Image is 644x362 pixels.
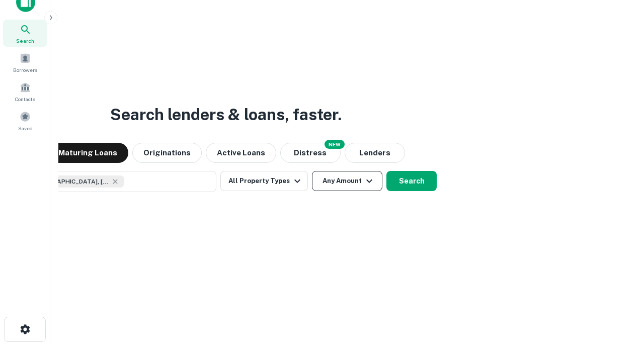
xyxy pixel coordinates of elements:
button: Search [386,171,437,191]
span: Search [16,37,34,45]
a: Borrowers [3,49,47,76]
a: Saved [3,107,47,134]
button: Originations [132,143,202,163]
button: Maturing Loans [47,143,128,163]
a: Contacts [3,78,47,105]
span: [GEOGRAPHIC_DATA], [GEOGRAPHIC_DATA], [GEOGRAPHIC_DATA] [34,177,109,186]
h3: Search lenders & loans, faster. [110,103,342,127]
button: Any Amount [312,171,382,191]
div: NEW [325,140,345,149]
button: [GEOGRAPHIC_DATA], [GEOGRAPHIC_DATA], [GEOGRAPHIC_DATA] [15,171,216,192]
a: Search [3,20,47,47]
span: Saved [18,124,33,132]
button: Active Loans [206,143,276,163]
button: All Property Types [220,171,308,191]
button: Search distressed loans with lien and other non-mortgage details. [280,143,341,163]
span: Contacts [15,95,35,103]
span: Borrowers [13,66,37,74]
button: Lenders [345,143,405,163]
iframe: Chat Widget [594,282,644,330]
